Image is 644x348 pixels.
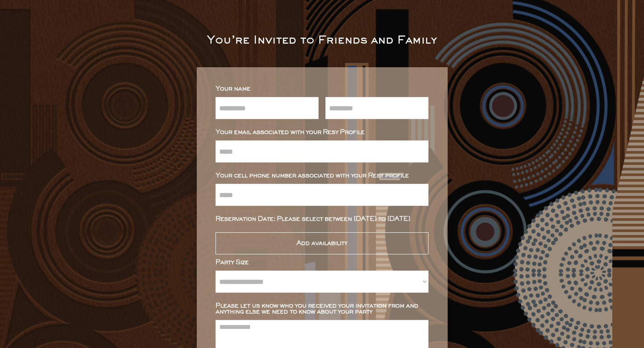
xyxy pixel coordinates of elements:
div: Your email associated with your Resy Profile [216,129,428,135]
div: Reservation Date: Please select between [DATE] to [DATE] [216,216,428,222]
div: Your name [216,86,428,92]
div: Party Size [216,260,428,265]
div: Add availability [296,240,347,246]
div: You’re Invited to Friends and Family [207,36,437,46]
div: Your cell phone number associated with your Resy profile [216,173,428,179]
div: Please let us know who you received your invitation from and anything else we need to know about ... [216,303,428,315]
